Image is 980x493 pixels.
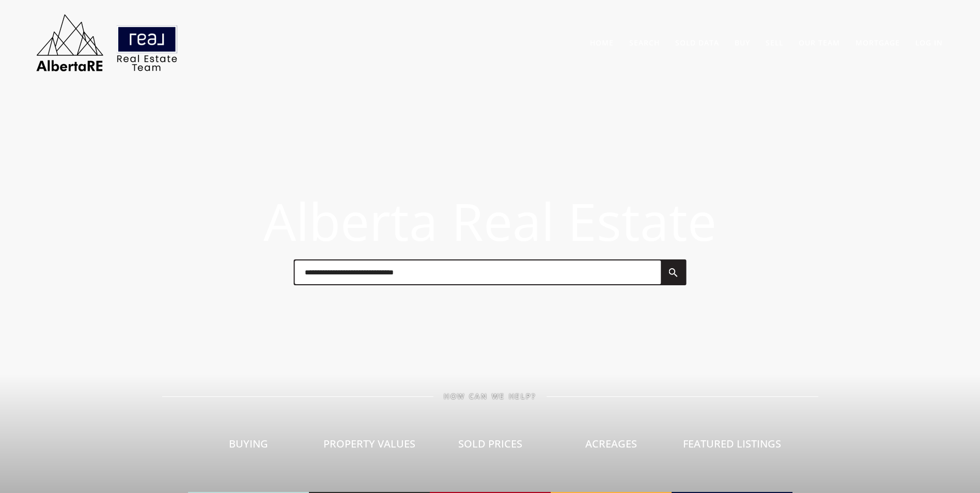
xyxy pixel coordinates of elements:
[675,38,719,48] a: Sold Data
[309,400,430,493] a: Property Values
[551,400,672,493] a: Acreages
[188,400,309,493] a: Buying
[229,437,268,451] span: Buying
[915,38,943,48] a: Log In
[683,437,781,451] span: Featured Listings
[458,437,522,451] span: Sold Prices
[590,38,614,48] a: Home
[799,38,840,48] a: Our Team
[855,38,900,48] a: Mortgage
[766,38,783,48] a: Sell
[29,10,184,75] img: AlbertaRE Real Estate Team | Real Broker
[585,437,637,451] span: Acreages
[629,38,660,48] a: Search
[735,38,750,48] a: Buy
[323,437,415,451] span: Property Values
[672,400,792,493] a: Featured Listings
[430,400,551,493] a: Sold Prices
